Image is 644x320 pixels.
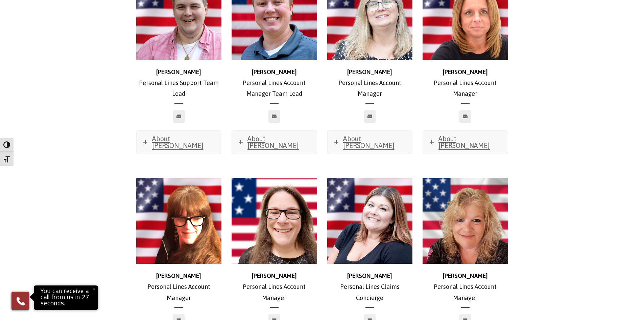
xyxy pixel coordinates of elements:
strong: [PERSON_NAME] [443,68,488,76]
strong: [PERSON_NAME] [156,68,201,76]
span: About [PERSON_NAME] [247,135,299,149]
img: Amanda_500x500 [327,178,413,264]
a: About [PERSON_NAME] [423,131,508,154]
img: New2-500x500 [232,178,317,264]
p: Personal Lines Claims Concierge [327,271,413,303]
p: Personal Lines Support Team Lead [136,67,222,100]
strong: [PERSON_NAME] [252,68,297,76]
p: Personal Lines Account Manager [423,67,508,100]
button: Close [86,281,101,296]
p: Personal Lines Account Manager [136,271,222,303]
strong: [PERSON_NAME] [347,272,392,279]
a: About [PERSON_NAME] [328,131,412,154]
span: About [PERSON_NAME] [343,135,395,149]
a: About [PERSON_NAME] [137,131,221,154]
strong: [PERSON_NAME] [252,272,297,279]
p: Personal Lines Account Manager Team Lead [232,67,317,100]
img: Paula_headshot_500x500 [136,178,222,264]
p: You can receive a call from us in 27 seconds. [35,287,96,308]
strong: [PERSON_NAME] [347,68,392,76]
p: Personal Lines Account Manager [327,67,413,100]
strong: [PERSON_NAME] [156,272,201,279]
span: About [PERSON_NAME] [152,135,204,149]
img: Clara-500x500 [423,178,508,264]
strong: [PERSON_NAME] [443,272,488,279]
p: Personal Lines Account Manager [423,271,508,303]
p: Personal Lines Account Manager [232,271,317,303]
img: Phone icon [15,296,26,306]
span: About [PERSON_NAME] [438,135,490,149]
a: About [PERSON_NAME] [232,131,317,154]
